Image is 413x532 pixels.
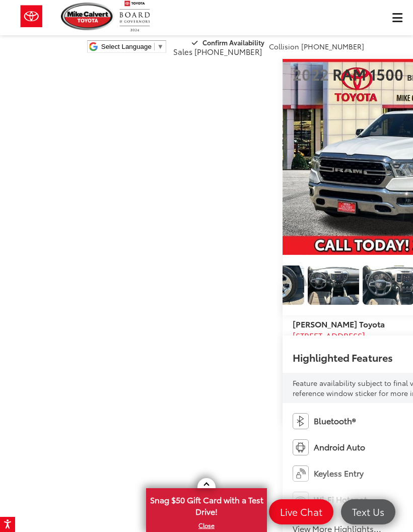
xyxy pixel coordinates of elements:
[269,41,299,51] span: Collision
[275,505,327,518] span: Live Chat
[293,352,393,363] h2: Highlighted Features
[332,63,407,85] span: RAM 1500
[147,489,266,520] span: Snag $50 Gift Card with a Test Drive!
[293,439,309,455] img: Android Auto
[314,441,365,453] span: Android Auto
[314,415,356,427] span: Bluetooth®
[157,43,164,50] span: ▼
[347,505,389,518] span: Text Us
[173,46,192,57] span: Sales
[301,41,364,51] span: [PHONE_NUMBER]
[293,465,309,482] img: Keyless Entry
[194,46,262,57] span: [PHONE_NUMBER]
[293,63,329,85] span: 2022
[308,265,359,305] a: Expand Photo 8
[307,265,360,305] img: 2022 RAM 1500 Big Horn/Lone Star
[101,43,164,50] a: Select Language​
[154,43,155,50] span: ​
[269,499,333,524] a: Live Chat
[101,43,152,50] span: Select Language
[293,413,309,429] img: Bluetooth®
[61,3,114,30] img: Mike Calvert Toyota
[341,499,395,524] a: Text Us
